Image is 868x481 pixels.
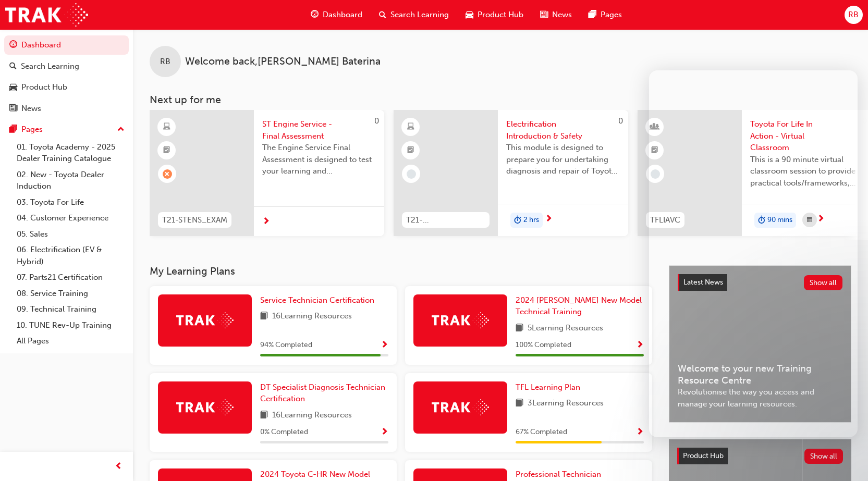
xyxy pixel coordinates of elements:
[516,339,571,351] span: 100 % Completed
[552,9,572,21] span: News
[506,118,620,142] span: Electrification Introduction & Safety
[636,339,644,352] button: Show Progress
[407,144,414,157] span: booktick-icon
[115,460,123,473] span: prev-icon
[13,139,129,167] a: 01. Toyota Academy - 2025 Dealer Training Catalogue
[21,124,43,135] div: Pages
[21,103,41,115] div: News
[374,116,379,126] span: 0
[9,41,17,50] span: guage-icon
[13,269,129,286] a: 07. Parts21 Certification
[862,116,867,126] span: 0
[21,60,79,72] div: Search Learning
[13,286,129,302] a: 08. Service Training
[845,6,863,24] button: RB
[601,9,622,21] span: Pages
[163,120,170,134] span: learningResourceType_ELEARNING-icon
[150,110,384,236] a: 0T21-STENS_EXAMST Engine Service - Final AssessmentThe Engine Service Final Assessment is designe...
[4,120,129,139] button: Pages
[540,8,548,21] span: news-icon
[9,125,17,134] span: pages-icon
[21,81,67,93] div: Product Hub
[523,214,539,226] span: 2 hrs
[323,9,362,21] span: Dashboard
[381,426,388,439] button: Show Progress
[532,4,580,26] a: news-iconNews
[516,295,642,317] span: 2024 [PERSON_NAME] New Model Technical Training
[185,56,381,68] span: Welcome back , [PERSON_NAME] Baterina
[4,33,129,120] button: DashboardSearch LearningProduct HubNews
[176,312,234,328] img: Trak
[381,428,388,437] span: Show Progress
[516,426,567,438] span: 67 % Completed
[272,310,352,323] span: 16 Learning Resources
[260,310,268,323] span: book-icon
[13,210,129,226] a: 04. Customer Experience
[407,120,414,134] span: learningResourceType_ELEARNING-icon
[545,215,553,224] span: next-icon
[13,317,129,334] a: 10. TUNE Rev-Up Training
[394,110,628,236] a: 0T21-FOD_HVIS_PREREQElectrification Introduction & SafetyThis module is designed to prepare you f...
[163,169,172,179] span: learningRecordVerb_FAIL-icon
[528,322,603,335] span: 5 Learning Resources
[516,383,580,392] span: TFL Learning Plan
[260,295,374,305] span: Service Technician Certification
[432,312,489,328] img: Trak
[4,99,129,118] a: News
[260,426,308,438] span: 0 % Completed
[272,409,352,422] span: 16 Learning Resources
[516,322,523,335] span: book-icon
[683,451,724,460] span: Product Hub
[262,142,376,177] span: The Engine Service Final Assessment is designed to test your learning and understanding of the mo...
[9,104,17,114] span: news-icon
[528,397,604,410] span: 3 Learning Resources
[381,339,388,352] button: Show Progress
[478,9,523,21] span: Product Hub
[4,78,129,97] a: Product Hub
[636,426,644,439] button: Show Progress
[4,57,129,76] a: Search Learning
[381,341,388,350] span: Show Progress
[390,9,449,21] span: Search Learning
[117,123,125,137] span: up-icon
[13,194,129,211] a: 03. Toyota For Life
[150,265,652,277] h3: My Learning Plans
[406,214,485,226] span: T21-FOD_HVIS_PREREQ
[163,144,170,157] span: booktick-icon
[302,4,371,26] a: guage-iconDashboard
[260,339,312,351] span: 94 % Completed
[516,397,523,410] span: book-icon
[160,56,170,68] span: RB
[848,9,859,21] span: RB
[133,94,868,106] h3: Next up for me
[13,242,129,269] a: 06. Electrification (EV & Hybrid)
[9,62,17,71] span: search-icon
[580,4,630,26] a: pages-iconPages
[516,294,644,318] a: 2024 [PERSON_NAME] New Model Technical Training
[5,3,88,27] img: Trak
[260,381,388,405] a: DT Specialist Diagnosis Technician Certification
[649,70,858,437] iframe: Intercom live chat
[589,8,596,21] span: pages-icon
[4,35,129,55] a: Dashboard
[407,169,416,179] span: learningRecordVerb_NONE-icon
[262,118,376,142] span: ST Engine Service - Final Assessment
[13,333,129,349] a: All Pages
[618,116,623,126] span: 0
[379,8,386,21] span: search-icon
[677,448,843,464] a: Product HubShow all
[260,383,385,404] span: DT Specialist Diagnosis Technician Certification
[13,301,129,317] a: 09. Technical Training
[262,217,270,227] span: next-icon
[311,8,319,21] span: guage-icon
[506,142,620,177] span: This module is designed to prepare you for undertaking diagnosis and repair of Toyota & Lexus Ele...
[9,83,17,92] span: car-icon
[516,381,584,393] a: TFL Learning Plan
[466,8,473,21] span: car-icon
[13,167,129,194] a: 02. New - Toyota Dealer Induction
[804,449,843,464] button: Show all
[176,399,234,415] img: Trak
[636,428,644,437] span: Show Progress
